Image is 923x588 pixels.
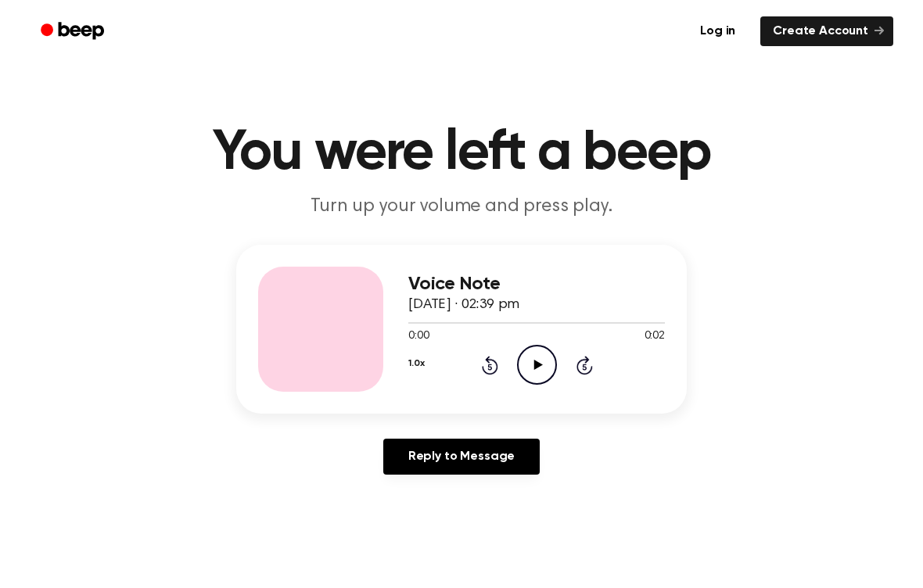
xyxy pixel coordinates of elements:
[760,16,893,46] a: Create Account
[684,13,751,49] a: Log in
[61,125,862,181] h1: You were left a beep
[30,16,118,47] a: Beep
[645,328,665,345] span: 0:02
[161,194,762,220] p: Turn up your volume and press play.
[408,350,424,377] button: 1.0x
[408,274,665,295] h3: Voice Note
[383,439,540,475] a: Reply to Message
[408,328,429,345] span: 0:00
[408,298,519,312] span: [DATE] · 02:39 pm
